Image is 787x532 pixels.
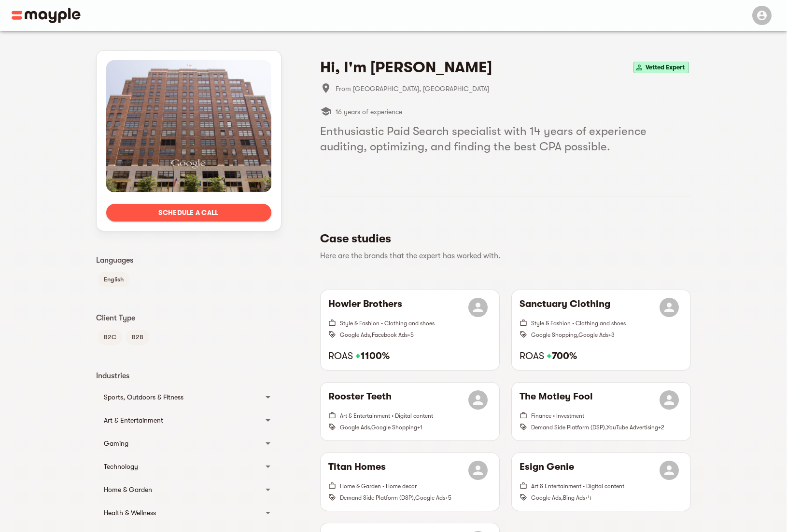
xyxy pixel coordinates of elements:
[372,332,408,338] span: Facebook Ads
[104,461,256,472] div: Technology
[578,332,608,338] span: Google Ads
[321,383,499,440] button: Rooster TeethArt & Entertainment • Digital contentGoogle Ads,Google Shopping+1
[336,83,691,94] span: From [GEOGRAPHIC_DATA], [GEOGRAPHIC_DATA]
[96,501,281,524] div: Health & Wellness
[98,274,129,285] span: English
[96,254,281,266] p: Languages
[340,320,435,327] span: Style & Fashion • Clothing and shoes
[547,350,577,361] strong: 700%
[512,290,690,370] button: Sanctuary ClothingStyle & Fashion • Clothing and shoesGoogle Shopping,Google Ads+3ROAS +700%
[520,350,683,362] h6: ROAS
[547,350,552,361] span: +
[371,424,417,431] span: Google Shopping
[320,231,683,246] h5: Case studies
[520,298,610,317] h6: Sanctuary Clothing
[531,483,624,490] span: Art & Entertainment • Digital content
[328,350,492,362] h6: ROAS
[12,8,81,23] img: Main logo
[340,494,415,501] span: Demand Side Platform (DSP) ,
[520,390,593,410] h6: The Motley Fool
[658,424,664,431] span: + 2
[531,332,578,338] span: Google Shopping ,
[340,424,371,431] span: Google Ads ,
[563,494,585,501] span: Bing Ads
[512,383,690,440] button: The Motley FoolFinance • InvestmentDemand Side Platform (DSP),YouTube Advertising+2
[104,507,256,519] div: Health & Wellness
[104,484,256,495] div: Home & Garden
[608,332,615,338] span: + 3
[355,350,390,361] strong: 1100%
[96,455,281,478] div: Technology
[531,424,606,431] span: Demand Side Platform (DSP) ,
[408,332,414,338] span: + 5
[417,424,422,431] span: + 1
[96,386,281,409] div: Sports, Outdoors & Fitness
[531,412,584,419] span: Finance • Investment
[340,412,433,419] span: Art & Entertainment • Digital content
[96,312,281,324] p: Client Type
[328,461,386,480] h6: Titan Homes
[531,494,563,501] span: Google Ads ,
[340,483,417,490] span: Home & Garden • Home decor
[96,409,281,432] div: Art & Entertainment
[104,391,256,403] div: Sports, Outdoors & Fitness
[328,298,402,317] h6: Howler Brothers
[321,290,499,370] button: Howler BrothersStyle & Fashion • Clothing and shoesGoogle Ads,Facebook Ads+5ROAS +1100%
[320,250,683,262] p: Here are the brands that the expert has worked with.
[415,494,445,501] span: Google Ads
[746,11,775,18] span: Menu
[445,494,451,501] span: + 5
[340,332,372,338] span: Google Ads ,
[531,320,626,327] span: Style & Fashion • Clothing and shoes
[96,478,281,501] div: Home & Garden
[320,123,691,154] h5: Enthusiastic Paid Search specialist with 14 years of experience auditing, optimizing, and finding...
[126,332,149,343] span: B2B
[606,424,658,431] span: YouTube Advertising
[321,453,499,511] button: Titan HomesHome & Garden • Home decorDemand Side Platform (DSP),Google Ads+5
[585,494,591,501] span: + 4
[642,62,689,73] span: Vetted Expert
[520,461,574,480] h6: Esign Genie
[336,106,402,118] span: 16 years of experience
[96,370,281,382] p: Industries
[104,438,256,449] div: Gaming
[98,332,122,343] span: B2C
[96,432,281,455] div: Gaming
[106,204,271,221] button: Schedule a call
[114,207,264,218] span: Schedule a call
[328,390,392,410] h6: Rooster Teeth
[104,414,256,426] div: Art & Entertainment
[355,350,361,361] span: +
[512,453,690,511] button: Esign GenieArt & Entertainment • Digital contentGoogle Ads,Bing Ads+4
[320,58,492,77] h4: Hi, I'm [PERSON_NAME]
